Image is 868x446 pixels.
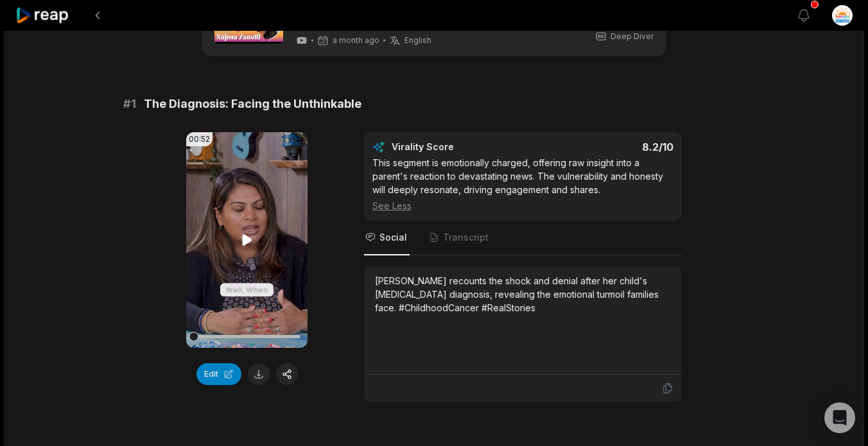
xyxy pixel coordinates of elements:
[372,156,673,212] div: This segment is emotionally charged, offering raw insight into a parent's reaction to devastating...
[123,95,136,113] span: # 1
[392,141,530,153] div: Virality Score
[375,274,671,314] div: [PERSON_NAME] recounts the shock and denial after her child's [MEDICAL_DATA] diagnosis, revealing...
[364,221,682,255] nav: Tabs
[536,141,674,153] div: 8.2 /10
[443,231,489,244] span: Transcript
[404,35,431,46] span: English
[144,95,361,113] span: The Diagnosis: Facing the Unthinkable
[196,363,241,385] button: Edit
[824,402,855,433] div: Open Intercom Messenger
[333,35,379,46] span: a month ago
[186,132,308,348] video: Your browser does not support mp4 format.
[372,199,673,212] div: See Less
[611,31,654,42] span: Deep Diver
[379,231,407,244] span: Social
